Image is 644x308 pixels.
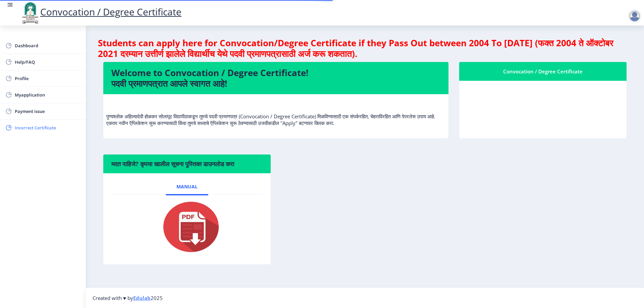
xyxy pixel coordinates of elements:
span: Myapplication [15,91,80,99]
span: Created with ♥ by 2025 [93,295,163,301]
a: Manual [166,179,208,195]
span: Dashboard [15,42,80,50]
a: Edulab [133,295,151,301]
span: Help/FAQ [15,58,80,66]
h4: Students can apply here for Convocation/Degree Certificate if they Pass Out between 2004 To [DATE... [98,38,632,59]
img: logo [20,1,40,24]
span: Incorrect Certificate [15,124,80,132]
a: Convocation / Degree Certificate [20,5,181,18]
div: Convocation / Degree Certificate [467,67,619,75]
p: पुण्यश्लोक अहिल्यादेवी होळकर सोलापूर विद्यापीठाकडून तुमचे पदवी प्रमाणपत्र (Convocation / Degree C... [106,100,445,126]
span: Manual [176,184,198,189]
span: Payment issue [15,107,80,115]
span: Profile [15,74,80,82]
h6: मदत पाहिजे? कृपया खालील सूचना पुस्तिका डाउनलोड करा [111,160,263,168]
h4: Welcome to Convocation / Degree Certificate! पदवी प्रमाणपत्रात आपले स्वागत आहे! [111,67,440,89]
img: pdf.png [153,200,220,254]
